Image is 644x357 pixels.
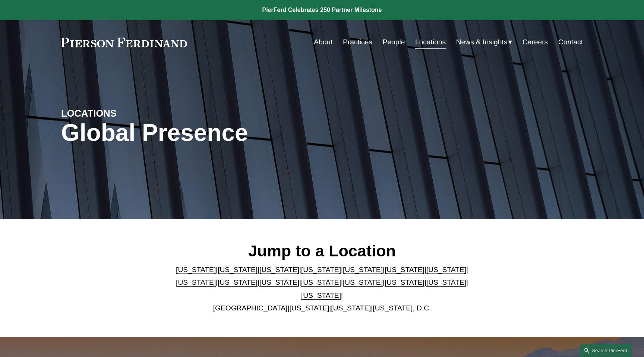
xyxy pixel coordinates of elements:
[301,291,341,299] a: [US_STATE]
[343,278,383,286] a: [US_STATE]
[61,107,192,119] h4: LOCATIONS
[385,266,424,274] a: [US_STATE]
[523,35,548,49] a: Careers
[456,36,508,49] span: News & Insights
[61,119,409,146] h1: Global Presence
[218,266,258,274] a: [US_STATE]
[373,304,431,312] a: [US_STATE], D.C.
[580,344,632,357] a: Search this site
[558,35,583,49] a: Contact
[170,263,474,315] p: | | | | | | | | | | | | | | | | | |
[301,278,341,286] a: [US_STATE]
[385,278,424,286] a: [US_STATE]
[314,35,332,49] a: About
[289,304,329,312] a: [US_STATE]
[218,278,258,286] a: [US_STATE]
[259,266,299,274] a: [US_STATE]
[259,278,299,286] a: [US_STATE]
[456,35,512,49] a: folder dropdown
[343,35,372,49] a: Practices
[176,266,216,274] a: [US_STATE]
[415,35,446,49] a: Locations
[426,278,466,286] a: [US_STATE]
[301,266,341,274] a: [US_STATE]
[176,278,216,286] a: [US_STATE]
[170,241,474,260] h2: Jump to a Location
[213,304,288,312] a: [GEOGRAPHIC_DATA]
[331,304,371,312] a: [US_STATE]
[383,35,405,49] a: People
[343,266,383,274] a: [US_STATE]
[426,266,466,274] a: [US_STATE]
